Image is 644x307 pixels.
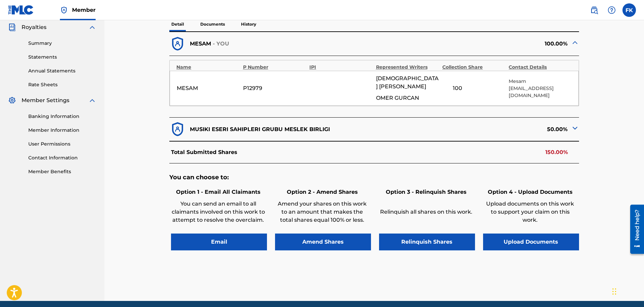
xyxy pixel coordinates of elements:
[28,67,96,74] a: Annual Statements
[622,3,636,17] div: User Menu
[28,154,96,161] a: Contact Information
[509,78,572,85] p: Mesam
[610,275,644,307] div: Sohbet Aracı
[605,3,618,17] div: Help
[8,96,16,104] img: Member Settings
[545,148,568,156] p: 150.00%
[590,6,598,14] img: search
[374,36,579,52] div: 100.00%
[169,174,579,181] h5: You can choose to:
[483,234,579,250] button: Upload Documents
[28,40,96,47] a: Summary
[8,23,16,31] img: Royalties
[376,74,439,91] span: [DEMOGRAPHIC_DATA] [PERSON_NAME]
[483,200,577,224] p: Upload documents on this work to support your claim on this work.
[171,188,265,196] h6: Option 1 - Email All Claimants
[28,81,96,88] a: Rate Sheets
[379,208,473,216] p: Relinquish all shares on this work.
[28,54,96,61] a: Statements
[171,234,267,250] button: Email
[28,127,96,134] a: Member Information
[171,200,265,224] p: You can send an email to all claimants involved on this work to attempt to resolve the overclaim.
[169,121,186,137] img: dfb38c8551f6dcc1ac04.svg
[379,188,473,196] h6: Option 3 - Relinquish Shares
[571,124,579,132] img: expand-cell-toggle
[376,94,419,102] span: OMER GURCAN
[376,64,439,71] div: Represented Writers
[239,17,258,31] p: History
[28,168,96,175] a: Member Benefits
[483,188,577,196] h6: Option 4 - Upload Documents
[22,96,69,104] span: Member Settings
[379,234,475,250] button: Relinquish Shares
[275,188,369,196] h6: Option 2 - Amend Shares
[28,113,96,120] a: Banking Information
[190,40,211,48] p: MESAM
[88,96,96,104] img: expand
[243,64,306,71] div: P Number
[169,17,186,31] p: Detail
[8,5,34,15] img: MLC Logo
[509,64,572,71] div: Contact Details
[190,125,330,133] p: MUSIKI ESERI SAHIPLERI GRUBU MESLEK BIRLIGI
[374,121,579,137] div: 50.00%
[625,202,644,256] iframe: Resource Center
[275,200,369,224] p: Amend your shares on this work to an amount that makes the total shares equal 100% or less.
[213,40,230,48] p: - YOU
[171,148,237,156] p: Total Submitted Shares
[509,85,572,99] p: [EMAIL_ADDRESS][DOMAIN_NAME]
[442,64,505,71] div: Collection Share
[571,38,579,47] img: expand-cell-toggle
[309,64,372,71] div: IPI
[60,6,68,14] img: Top Rightsholder
[169,36,186,52] img: dfb38c8551f6dcc1ac04.svg
[608,6,616,14] img: help
[275,234,371,250] button: Amend Shares
[612,281,616,302] div: Sürükle
[587,3,601,17] a: Public Search
[610,275,644,307] iframe: Chat Widget
[176,64,239,71] div: Name
[72,6,96,14] span: Member
[28,141,96,148] a: User Permissions
[22,23,46,31] span: Royalties
[88,23,96,31] img: expand
[198,17,227,31] p: Documents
